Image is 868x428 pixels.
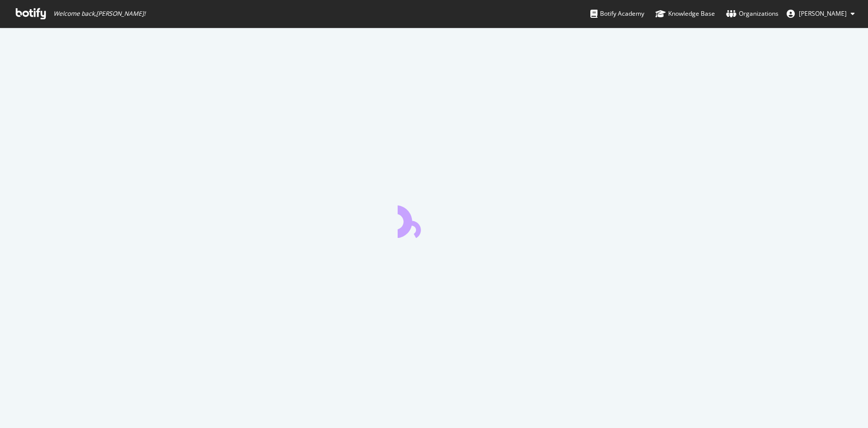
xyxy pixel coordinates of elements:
span: Welcome back, [PERSON_NAME] ! [53,10,145,18]
div: Botify Academy [590,9,644,19]
div: Knowledge Base [655,9,715,19]
div: Organizations [726,9,779,19]
div: animation [398,201,471,238]
button: [PERSON_NAME] [779,6,863,22]
span: Tess Healey [799,9,847,18]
